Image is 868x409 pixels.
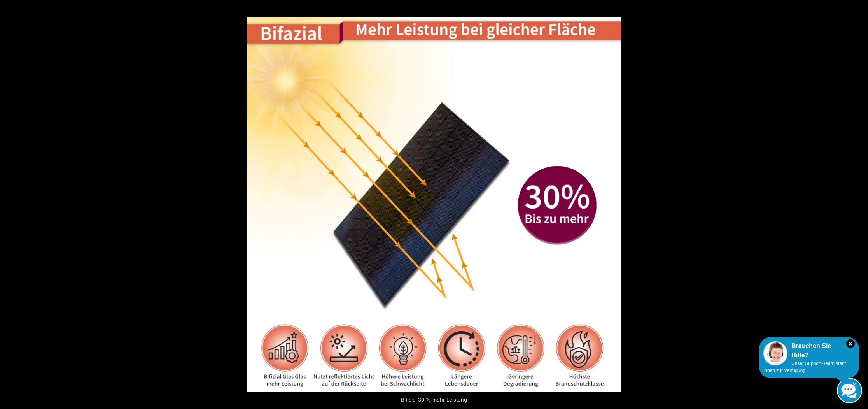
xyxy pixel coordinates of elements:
img: Bificial 30 % mehr Leistung [247,17,621,392]
div: Brauchen Sie Hilfe? [763,341,855,360]
span: Unser Support-Team steht Ihnen zur Verfügung [763,361,846,373]
div: Bificial 30 % mehr Leistung [352,392,516,407]
i: Schließen [846,339,855,348]
img: Customer service [763,341,787,365]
